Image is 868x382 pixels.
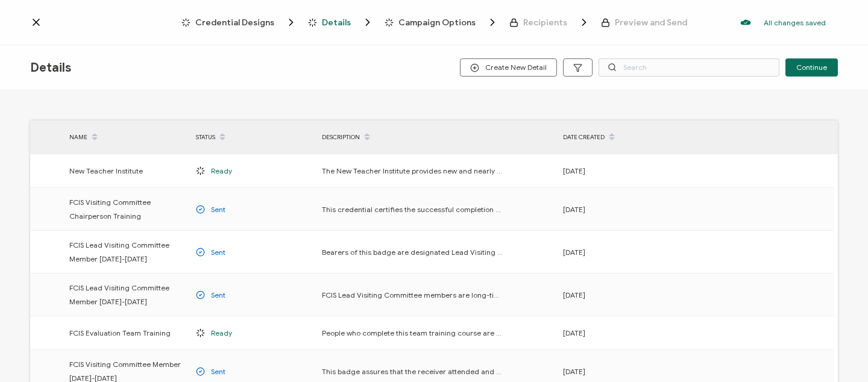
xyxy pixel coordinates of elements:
span: Details [322,18,351,27]
button: Continue [785,58,838,77]
span: This credential certifies the successful completion of the "FCIS Visiting Committee Chairperson T... [322,202,503,216]
span: Create New Detail [470,63,547,72]
span: Sent [211,202,225,216]
span: Credential Designs [195,18,274,27]
span: Preview and Send [601,18,687,27]
span: FCIS Lead Visiting Committee Member [DATE]-[DATE] [69,281,184,308]
span: This badge assures that the receiver attended and completed an FCIS Evaluation during the [DATE]-... [322,365,503,378]
button: Create New Detail [460,58,557,77]
span: Campaign Options [398,18,476,27]
iframe: Chat Widget [808,324,868,382]
span: Sent [211,288,225,302]
span: Recipients [523,18,567,27]
span: FCIS Lead Visiting Committee Member [DATE]-[DATE] [69,238,184,266]
div: [DATE] [557,288,683,302]
span: FCIS Evaluation Team Training [69,326,171,340]
div: DATE CREATED [557,127,683,148]
p: All changes saved [764,18,826,27]
span: The New Teacher Institute provides new and nearly new faculty members, as well as those who are n... [322,164,503,178]
span: Preview and Send [615,18,687,27]
div: [DATE] [557,202,683,216]
span: FCIS Lead Visiting Committee members are long-time FCIS evaluators with excellent performance rev... [322,288,503,302]
span: Ready [211,164,232,178]
div: [DATE] [557,164,683,178]
span: Ready [211,326,232,340]
span: Continue [796,64,827,71]
div: [DATE] [557,326,683,340]
span: Details [30,60,71,75]
span: Sent [211,245,225,259]
span: New Teacher Institute [69,164,143,178]
div: STATUS [190,127,316,148]
div: [DATE] [557,365,683,378]
div: DESCRIPTION [316,127,557,148]
input: Search [599,58,779,77]
span: Details [308,16,374,28]
div: [DATE] [557,245,683,259]
div: Breadcrumb [181,16,687,28]
div: NAME [63,127,190,148]
span: Bearers of this badge are designated Lead Visiting Committee Members for the [DATE]-[DATE] school... [322,245,503,259]
span: FCIS Visiting Committee Chairperson Training [69,195,184,223]
span: Credential Designs [181,16,297,28]
span: Sent [211,365,225,378]
span: People who complete this team training course are eligible to serve on an FCIS Evaluation Team. F... [322,326,503,340]
span: Campaign Options [385,16,498,28]
span: Recipients [509,16,590,28]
